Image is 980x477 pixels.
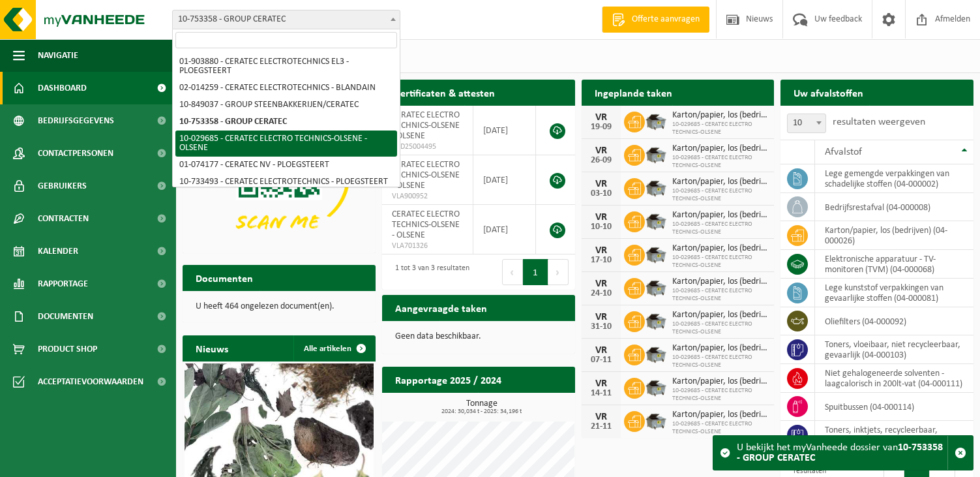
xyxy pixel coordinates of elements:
[38,300,93,333] span: Documenten
[183,335,241,361] h2: Nieuws
[672,221,768,236] span: 10-029685 - CERATEC ELECTRO TECHNICS-OLSENE
[815,279,973,307] td: lege kunststof verpakkingen van gevaarlijke stoffen (04-000081)
[645,176,667,198] img: WB-5000-GAL-GY-01
[815,307,973,335] td: oliefilters (04-000092)
[175,80,397,97] li: 02-014259 - CERATEC ELECTROTECHNICS - BLANDAIN
[588,345,614,356] div: VR
[38,72,87,104] span: Dashboard
[833,117,925,127] label: resultaten weergeven
[196,302,363,311] p: U heeft 464 ongelezen document(en).
[38,170,87,202] span: Gebruikers
[737,442,943,463] strong: 10-753358 - GROUP CERATEC
[588,146,614,156] div: VR
[173,10,400,29] span: 10-753358 - GROUP CERATEC
[588,245,614,256] div: VR
[645,110,667,132] img: WB-5000-GAL-GY-01
[175,114,397,131] li: 10-753358 - GROUP CERATEC
[183,265,266,290] h2: Documenten
[825,147,862,157] span: Afvalstof
[588,179,614,189] div: VR
[672,210,768,221] span: Karton/papier, los (bedrijven)
[38,202,89,235] span: Contracten
[645,209,667,232] img: WB-5000-GAL-GY-01
[780,80,876,105] h2: Uw afvalstoffen
[588,312,614,322] div: VR
[815,221,973,250] td: karton/papier, los (bedrijven) (04-000026)
[175,131,397,157] li: 10-029685 - CERATEC ELECTRO TECHNICS-OLSENE - OLSENE
[672,287,768,303] span: 10-029685 - CERATEC ELECTRO TECHNICS-OLSENE
[382,80,508,105] h2: Certificaten & attesten
[629,13,703,26] span: Offerte aanvragen
[672,420,768,436] span: 10-029685 - CERATEC ELECTRO TECHNICS-OLSENE
[588,412,614,422] div: VR
[588,378,614,389] div: VR
[588,156,614,165] div: 26-09
[588,212,614,223] div: VR
[548,259,569,285] button: Next
[38,365,143,398] span: Acceptatievoorwaarden
[523,259,548,285] button: 1
[672,387,768,403] span: 10-029685 - CERATEC ELECTRO TECHNICS-OLSENE
[392,209,460,240] span: CERATEC ELECTRO TECHNICS-OLSENE - OLSENE
[293,335,374,362] a: Alle artikelen
[672,177,768,187] span: Karton/papier, los (bedrijven)
[645,309,667,331] img: WB-5000-GAL-GY-01
[588,112,614,123] div: VR
[38,137,113,170] span: Contactpersonen
[38,235,78,268] span: Kalender
[588,189,614,198] div: 03-10
[672,154,768,170] span: 10-029685 - CERATEC ELECTRO TECHNICS-OLSENE
[389,399,575,415] h3: Tonnage
[582,80,685,105] h2: Ingeplande taken
[588,356,614,365] div: 07-11
[392,110,460,141] span: CERATEC ELECTRO TECHNICS-OLSENE - OLSENE
[815,421,973,450] td: toners, inktjets, recycleerbaar, gevaarlijk (04-000154)
[672,187,768,203] span: 10-029685 - CERATEC ELECTRO TECHNICS-OLSENE
[175,97,397,114] li: 10-849037 - GROUP STEENBAKKERIJEN/CERATEC
[175,54,397,80] li: 01-903880 - CERATEC ELECTROTECHNICS EL3 - PLOEGSTEERT
[588,256,614,265] div: 17-10
[672,110,768,121] span: Karton/papier, los (bedrijven)
[645,143,667,165] img: WB-5000-GAL-GY-01
[588,422,614,431] div: 21-11
[787,114,826,133] span: 10
[815,364,973,393] td: niet gehalogeneerde solventen - laagcalorisch in 200lt-vat (04-000111)
[382,367,514,392] h2: Rapportage 2025 / 2024
[788,114,825,132] span: 10
[473,205,536,254] td: [DATE]
[392,241,463,251] span: VLA701326
[672,310,768,320] span: Karton/papier, los (bedrijven)
[395,332,562,341] p: Geen data beschikbaar.
[672,144,768,154] span: Karton/papier, los (bedrijven)
[672,254,768,269] span: 10-029685 - CERATEC ELECTRO TECHNICS-OLSENE
[389,408,575,415] span: 2024: 30,034 t - 2025: 34,196 t
[473,155,536,205] td: [DATE]
[672,354,768,369] span: 10-029685 - CERATEC ELECTRO TECHNICS-OLSENE
[38,104,114,137] span: Bedrijfsgegevens
[389,258,469,286] div: 1 tot 3 van 3 resultaten
[672,121,768,136] span: 10-029685 - CERATEC ELECTRO TECHNICS-OLSENE
[588,123,614,132] div: 19-09
[737,436,947,470] div: U bekijkt het myVanheede dossier van
[392,142,463,152] span: RED25004495
[38,39,78,72] span: Navigatie
[672,410,768,420] span: Karton/papier, los (bedrijven)
[645,343,667,365] img: WB-5000-GAL-GY-01
[588,322,614,331] div: 31-10
[588,279,614,289] div: VR
[815,335,973,364] td: toners, vloeibaar, niet recycleerbaar, gevaarlijk (04-000103)
[815,250,973,279] td: elektronische apparatuur - TV-monitoren (TVM) (04-000068)
[645,409,667,431] img: WB-5000-GAL-GY-01
[588,289,614,298] div: 24-10
[478,392,574,418] a: Bekijk rapportage
[645,243,667,265] img: WB-5000-GAL-GY-01
[645,276,667,298] img: WB-5000-GAL-GY-01
[502,259,523,285] button: Previous
[473,106,536,155] td: [DATE]
[175,157,397,174] li: 01-074177 - CERATEC NV - PLOEGSTEERT
[672,320,768,336] span: 10-029685 - CERATEC ELECTRO TECHNICS-OLSENE
[172,10,400,29] span: 10-753358 - GROUP CERATEC
[672,277,768,287] span: Karton/papier, los (bedrijven)
[392,160,460,191] span: CERATEC ELECTRO TECHNICS-OLSENE - OLSENE
[392,191,463,202] span: VLA900952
